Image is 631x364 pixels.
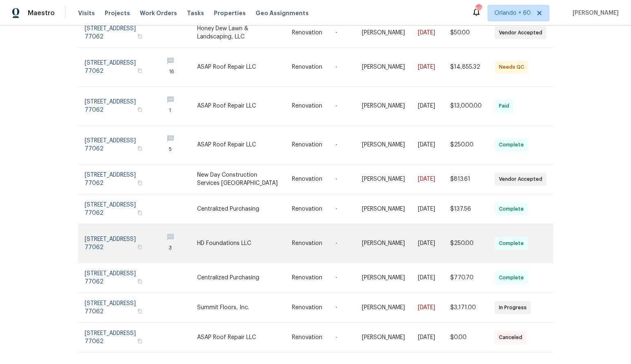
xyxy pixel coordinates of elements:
td: - [329,263,355,293]
td: - [329,18,355,48]
td: Renovation [285,164,329,194]
button: Copy Address [136,243,144,251]
td: [PERSON_NAME] [355,126,411,164]
td: - [329,164,355,194]
td: - [329,87,355,126]
button: Copy Address [136,106,144,113]
span: Visits [78,9,95,17]
td: [PERSON_NAME] [355,263,411,293]
span: Properties [214,9,246,17]
td: - [329,194,355,224]
span: Tasks [187,10,204,16]
span: Orlando + 60 [494,9,531,17]
td: New Day Construction Services [GEOGRAPHIC_DATA] [191,164,285,194]
td: Renovation [285,293,329,323]
td: Summit Floors, Inc. [191,293,285,323]
td: HD Foundations LLC [191,224,285,263]
td: ASAP Roof Repair LLC [191,323,285,353]
td: ASAP Roof Repair LLC [191,87,285,126]
td: - [329,323,355,353]
td: ASAP Roof Repair LLC [191,48,285,87]
span: [PERSON_NAME] [569,9,619,17]
td: Renovation [285,263,329,293]
button: Copy Address [136,67,144,74]
td: Honey Dew Lawn & Landscaping, LLC [191,18,285,48]
span: Maestro [28,9,55,17]
td: [PERSON_NAME] [355,293,411,323]
td: Renovation [285,126,329,164]
td: Renovation [285,48,329,87]
td: - [329,224,355,263]
td: Renovation [285,194,329,224]
td: Renovation [285,323,329,353]
td: Renovation [285,87,329,126]
td: Centralized Purchasing [191,263,285,293]
td: [PERSON_NAME] [355,194,411,224]
button: Copy Address [136,308,144,315]
td: ASAP Roof Repair LLC [191,126,285,164]
button: Copy Address [136,337,144,345]
td: - [329,126,355,164]
td: [PERSON_NAME] [355,48,411,87]
td: [PERSON_NAME] [355,87,411,126]
div: 694 [476,5,481,13]
td: [PERSON_NAME] [355,164,411,194]
button: Copy Address [136,278,144,285]
button: Copy Address [136,33,144,40]
td: [PERSON_NAME] [355,323,411,353]
td: Renovation [285,18,329,48]
span: Geo Assignments [256,9,309,17]
td: [PERSON_NAME] [355,224,411,263]
span: Projects [105,9,130,17]
button: Copy Address [136,209,144,216]
span: Work Orders [140,9,177,17]
button: Copy Address [136,179,144,186]
td: Renovation [285,224,329,263]
td: - [329,293,355,323]
td: [PERSON_NAME] [355,18,411,48]
td: - [329,48,355,87]
button: Copy Address [136,145,144,152]
td: Centralized Purchasing [191,194,285,224]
